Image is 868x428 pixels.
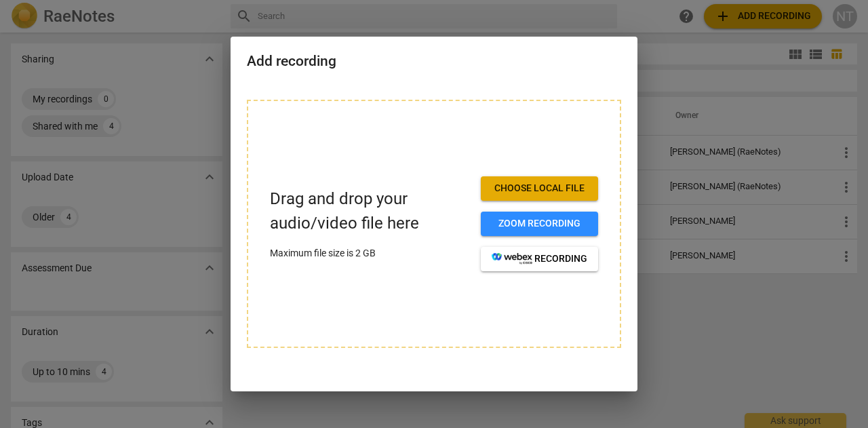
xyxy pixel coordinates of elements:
[492,182,587,195] span: Choose local file
[492,217,587,231] span: Zoom recording
[270,246,470,260] p: Maximum file size is 2 GB
[270,187,470,235] p: Drag and drop your audio/video file here
[481,176,598,201] button: Choose local file
[492,252,587,266] span: recording
[481,212,598,236] button: Zoom recording
[481,247,598,271] button: recording
[247,53,621,70] h2: Add recording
